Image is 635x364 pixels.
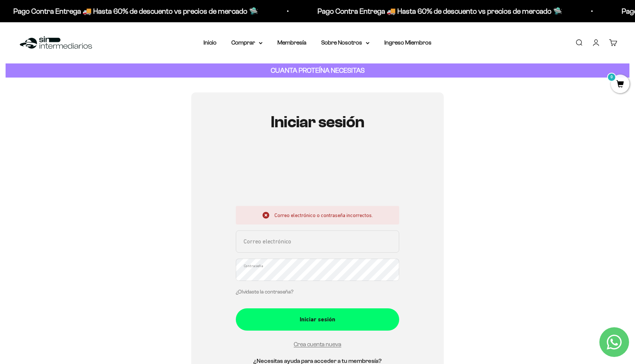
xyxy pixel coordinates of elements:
[611,81,629,89] a: 0
[607,73,616,82] mark: 0
[384,39,432,46] a: Ingreso Miembros
[231,38,263,47] summary: Comprar
[203,39,216,46] a: Inicio
[321,38,369,47] summary: Sobre Nosotros
[236,206,399,224] div: Correo electrónico o contraseña incorrectos.
[6,5,251,17] p: Pago Contra Entrega 🚚 Hasta 60% de descuento vs precios de mercado 🛸
[271,66,365,74] strong: CUANTA PROTEÍNA NECESITAS
[236,153,399,197] iframe: Social Login Buttons
[236,308,399,331] button: Iniciar sesión
[236,113,399,131] h1: Iniciar sesión
[310,5,555,17] p: Pago Contra Entrega 🚚 Hasta 60% de descuento vs precios de mercado 🛸
[277,39,306,46] a: Membresía
[251,315,384,324] div: Iniciar sesión
[294,341,341,347] a: Crea cuenta nueva
[236,289,293,295] a: ¿Olvidaste la contraseña?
